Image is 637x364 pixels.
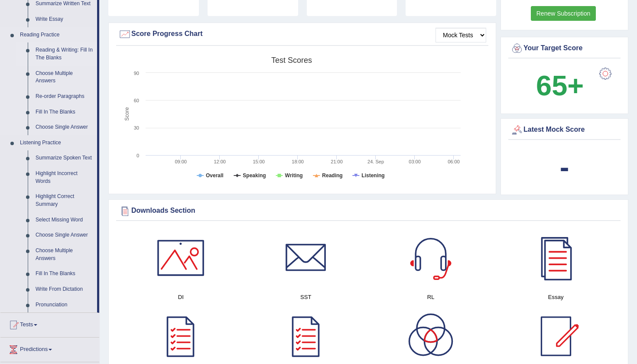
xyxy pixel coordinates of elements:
tspan: 24. Sep [367,159,384,164]
a: Choose Single Answer [32,227,97,243]
a: Re-order Paragraphs [32,89,97,104]
a: Choose Multiple Answers [32,66,97,89]
a: Write Essay [32,12,97,27]
tspan: Speaking [243,172,266,179]
tspan: Writing [285,172,303,179]
a: Pronunciation [32,297,97,313]
a: Renew Subscription [531,6,596,21]
h4: SST [248,292,364,302]
div: Your Target Score [510,42,618,55]
a: Select Missing Word [32,212,97,228]
b: 65+ [536,70,584,101]
h4: DI [123,292,239,302]
text: 12:00 [214,159,226,164]
a: Summarize Spoken Text [32,150,97,166]
a: Highlight Correct Summary [32,189,97,212]
tspan: Score [124,107,130,121]
tspan: Reading [322,172,342,179]
a: Predictions [0,338,99,359]
text: 60 [134,98,139,103]
text: 90 [134,71,139,76]
text: 21:00 [331,159,343,164]
a: Reading Practice [16,27,97,43]
h4: Essay [498,292,614,302]
text: 06:00 [448,159,460,164]
a: Choose Single Answer [32,120,97,135]
a: Fill In The Blanks [32,266,97,282]
div: Latest Mock Score [510,123,618,136]
tspan: Test scores [271,56,312,65]
div: Score Progress Chart [118,28,486,41]
text: 18:00 [292,159,304,164]
a: Highlight Incorrect Words [32,166,97,189]
a: Choose Multiple Answers [32,243,97,266]
text: 09:00 [175,159,187,164]
text: 03:00 [409,159,421,164]
a: Fill In The Blanks [32,104,97,120]
text: 30 [134,125,139,130]
tspan: Listening [361,172,384,179]
text: 0 [136,153,139,158]
a: Reading & Writing: Fill In The Blanks [32,42,97,65]
a: Listening Practice [16,135,97,151]
a: Write From Dictation [32,282,97,297]
tspan: Overall [206,172,224,179]
b: - [560,151,569,183]
h4: RL [373,292,489,302]
text: 15:00 [253,159,265,164]
div: Downloads Section [118,205,618,218]
a: Tests [0,313,99,335]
